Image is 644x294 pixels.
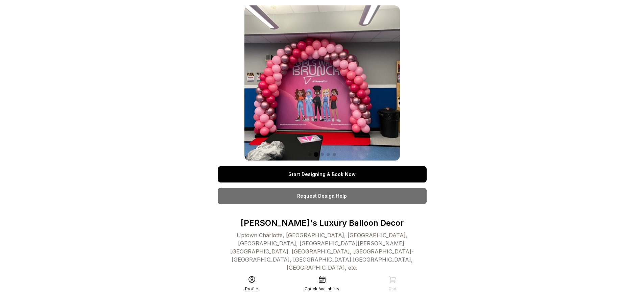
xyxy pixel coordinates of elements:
a: Request Design Help [218,188,427,204]
div: Cart [388,286,397,292]
p: [PERSON_NAME]'s Luxury Balloon Decor [218,218,427,228]
div: Check Availability [305,286,339,292]
div: Profile [245,286,258,292]
a: Start Designing & Book Now [218,166,427,182]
